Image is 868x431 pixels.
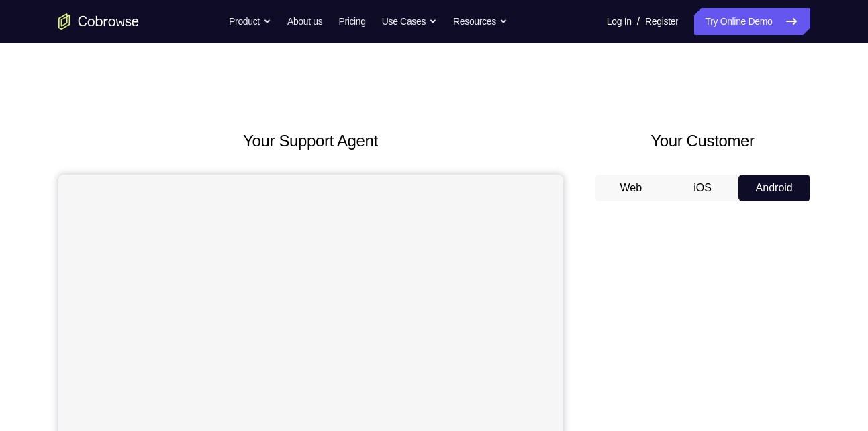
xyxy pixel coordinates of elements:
[58,13,139,30] a: Go to the home page
[694,8,810,35] a: Try Online Demo
[637,13,640,30] span: /
[338,8,365,35] a: Pricing
[382,8,437,35] button: Use Cases
[645,8,678,35] a: Register
[607,8,632,35] a: Log In
[453,8,508,35] button: Resources
[667,175,738,201] button: iOS
[229,8,271,35] button: Product
[738,175,810,201] button: Android
[287,8,322,35] a: About us
[595,175,667,201] button: Web
[58,129,563,153] h2: Your Support Agent
[595,129,810,153] h2: Your Customer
